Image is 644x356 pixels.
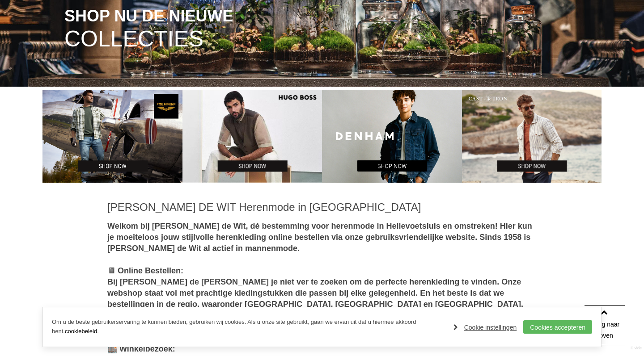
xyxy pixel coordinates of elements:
p: Om u de beste gebruikerservaring te kunnen bieden, gebruiken wij cookies. Als u onze site gebruik... [52,318,445,336]
img: Denham [322,90,462,183]
img: Hugo Boss [182,90,322,183]
a: Cookie instellingen [453,321,517,334]
span: SHOP NU DE NIEUWE [64,8,233,25]
h1: [PERSON_NAME] DE WIT Herenmode in [GEOGRAPHIC_DATA] [107,201,537,214]
img: Cast Iron [462,90,602,183]
a: Cookies accepteren [523,320,592,334]
a: cookiebeleid [65,328,97,335]
img: PME [42,90,182,183]
a: Divide [631,343,642,354]
a: Terug naar boven [585,305,625,345]
span: COLLECTIES [64,28,203,50]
